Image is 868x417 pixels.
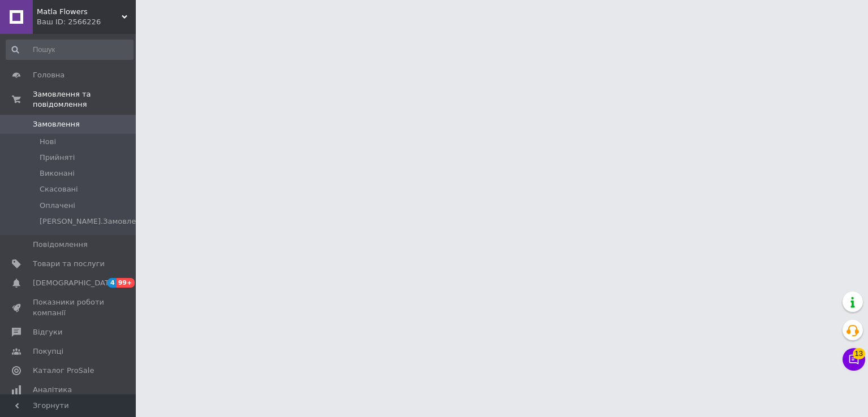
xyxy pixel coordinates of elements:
span: Скасовані [40,184,78,194]
span: Замовлення та повідомлення [33,89,136,110]
button: Чат з покупцем13 [843,348,865,371]
span: Замовлення [33,119,80,129]
input: Пошук [6,40,134,60]
span: Нові [40,137,56,147]
span: Каталог ProSale [33,366,94,376]
span: Показники роботи компанії [33,297,105,318]
span: Аналітика [33,385,72,395]
span: Matla Flowers [37,7,122,17]
span: Прийняті [40,153,75,163]
span: [PERSON_NAME].Замовлення [40,216,150,227]
div: Ваш ID: 2566226 [37,17,136,27]
span: 4 [108,278,117,288]
span: Товари та послуги [33,259,105,269]
span: Головна [33,70,65,80]
span: Повідомлення [33,240,88,250]
span: Виконані [40,168,75,179]
span: Оплачені [40,201,75,211]
span: Покупці [33,346,63,357]
span: [DEMOGRAPHIC_DATA] [33,278,117,288]
span: 13 [853,348,865,359]
span: 99+ [117,278,135,288]
span: Відгуки [33,327,62,337]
